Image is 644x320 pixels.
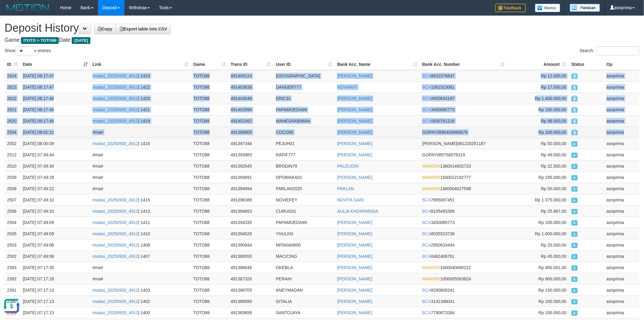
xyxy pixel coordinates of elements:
[420,93,507,104] td: 0650634187
[93,254,138,259] a: mutasi_20250930_4912
[572,141,578,147] span: Approved
[93,220,138,225] a: mutasi_20250930_4912
[93,209,138,214] a: mutasi_20250930_4912
[422,254,431,259] span: BCA
[20,262,90,273] td: [DATE] 07:17:35
[337,141,372,146] a: [PERSON_NAME]
[539,130,567,135] span: Rp 100.000,00
[604,138,639,149] td: asnprima
[191,239,228,251] td: TOTO88
[274,93,335,104] td: ERIC31
[420,149,507,160] td: 085756576319
[15,46,38,55] select: Showentries
[572,119,578,124] span: Approved
[228,104,274,115] td: 491402898
[5,160,20,172] td: 2510
[420,228,507,239] td: 8035523738
[572,198,578,203] span: Approved
[228,172,274,183] td: 491394891
[228,262,274,273] td: 491386646
[337,310,372,315] a: [PERSON_NAME]
[228,70,274,82] td: 491405124
[90,59,191,70] th: Link: activate to sort column ascending
[20,228,90,239] td: [DATE] 07:49:09
[5,205,20,217] td: 2506
[228,194,274,205] td: 491396389
[191,194,228,205] td: TOTO88
[5,217,20,228] td: 2504
[337,119,372,123] a: [PERSON_NAME]
[20,296,90,307] td: [DATE] 07:17:13
[572,108,578,113] span: Approved
[228,228,274,239] td: 491394526
[93,85,138,90] a: mutasi_20250930_4912
[337,288,372,293] a: [PERSON_NAME]
[596,46,639,55] input: Search:
[337,73,372,78] a: [PERSON_NAME]
[337,164,359,169] a: PAUZUDIN
[20,81,90,93] td: [DATE] 08:17:47
[274,284,335,296] td: ANEYMADAN
[274,138,335,149] td: PEJUH01
[420,273,507,284] td: 1050005563824
[20,115,90,126] td: [DATE] 08:17:46
[5,284,20,296] td: 2391
[5,59,20,70] th: ID: activate to sort column ascending
[337,152,372,157] a: [PERSON_NAME]
[422,73,431,78] span: BCA
[93,243,138,247] a: mutasi_20250930_4912
[228,93,274,104] td: 491403048
[572,96,578,101] span: Approved
[191,81,228,93] td: TOTO88
[535,231,567,236] span: Rp 1.000.000,00
[422,243,431,247] span: BCA
[93,119,138,123] a: mutasi_20250930_4912
[93,73,138,78] a: mutasi_20250930_4912
[20,104,90,115] td: [DATE] 08:17:46
[572,232,578,237] span: Approved
[116,24,171,34] a: Export table into CSV
[422,197,431,202] span: BCA
[90,239,191,251] td: | 1408
[539,288,567,293] span: Rp 150.000,00
[604,93,639,104] td: asnprima
[420,160,507,172] td: 1360014602723
[422,288,431,293] span: BCA
[420,284,507,296] td: 8290806241
[228,251,274,262] td: 491389550
[274,239,335,251] td: MPIN040600
[274,205,335,217] td: CURUG01
[274,307,335,318] td: SANTOJAYA
[20,194,90,205] td: [DATE] 07:49:10
[541,186,566,191] span: Rp 50.000,00
[604,262,639,273] td: asnprima
[228,273,274,284] td: 491387320
[20,205,90,217] td: [DATE] 07:49:10
[572,265,578,271] span: Approved
[274,273,335,284] td: PERAIH
[572,243,578,248] span: Approved
[604,251,639,262] td: asnprima
[2,2,21,21] button: Open LiveChat chat widget
[20,307,90,318] td: [DATE] 07:17:13
[90,194,191,205] td: | 1415
[495,4,526,12] img: Feedback.jpg
[20,126,90,138] td: [DATE] 08:01:12
[422,220,431,225] span: BCA
[420,70,507,82] td: 8831576847
[572,288,578,293] span: Approved
[72,37,90,44] span: [DATE]
[572,209,578,214] span: Approved
[535,197,567,202] span: Rp 1.375.000,00
[20,93,90,104] td: [DATE] 08:17:46
[93,231,138,236] a: mutasi_20250930_4912
[90,104,191,115] td: | 1421
[191,205,228,217] td: TOTO88
[5,22,639,34] h1: Deposit History
[93,310,138,315] a: mutasi_20250930_4912
[422,152,437,157] span: GOPAY
[20,239,90,251] td: [DATE] 07:49:08
[541,243,566,247] span: Rp 25.000,00
[5,115,20,126] td: 2620
[191,172,228,183] td: TOTO88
